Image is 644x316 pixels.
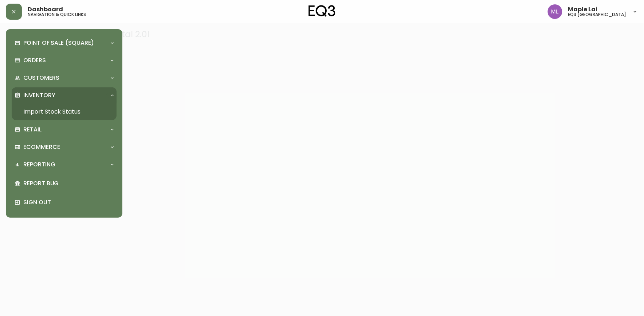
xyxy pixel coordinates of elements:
[23,198,114,206] p: Sign Out
[12,139,117,155] div: Ecommerce
[23,126,42,134] p: Retail
[23,161,55,169] p: Reporting
[12,174,117,193] div: Report Bug
[23,143,60,151] p: Ecommerce
[12,157,117,173] div: Reporting
[309,5,335,17] img: logo
[28,12,86,17] h5: navigation & quick links
[23,91,55,99] p: Inventory
[23,179,114,187] p: Report Bug
[12,103,117,120] a: Import Stock Status
[23,56,46,64] p: Orders
[12,193,117,212] div: Sign Out
[12,35,117,51] div: Point of Sale (Square)
[23,39,94,47] p: Point of Sale (Square)
[28,7,63,12] span: Dashboard
[568,7,598,12] span: Maple Lai
[12,52,117,68] div: Orders
[568,12,627,17] h5: eq3 [GEOGRAPHIC_DATA]
[548,4,562,19] img: 61e28cffcf8cc9f4e300d877dd684943
[12,87,117,103] div: Inventory
[12,122,117,138] div: Retail
[12,70,117,86] div: Customers
[23,74,59,82] p: Customers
